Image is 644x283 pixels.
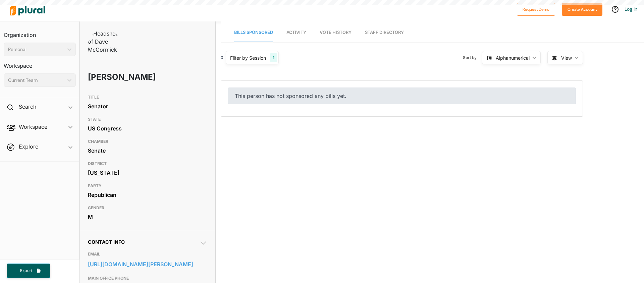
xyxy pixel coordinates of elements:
[88,101,207,111] div: Senator
[562,5,602,12] a: Create Account
[286,23,306,42] a: Activity
[230,54,266,61] div: Filter by Session
[88,190,207,200] div: Republican
[320,23,352,42] a: Vote History
[88,67,159,87] h1: [PERSON_NAME]
[234,23,273,42] a: Bills Sponsored
[88,123,207,133] div: US Congress
[88,212,207,222] div: M
[88,204,207,212] h3: GENDER
[88,93,207,101] h3: TITLE
[221,55,223,61] div: 0
[270,53,277,62] div: 1
[8,77,65,84] div: Current Team
[88,182,207,190] h3: PARTY
[88,30,121,54] img: Headshot of Dave McCormick
[88,115,207,123] h3: STATE
[517,5,555,12] a: Request Demo
[234,30,273,35] span: Bills Sponsored
[88,137,207,146] h3: CHAMBER
[561,54,572,61] span: View
[228,88,576,104] div: This person has not sponsored any bills yet.
[365,23,404,42] a: Staff Directory
[8,46,65,53] div: Personal
[88,168,207,178] div: [US_STATE]
[517,3,555,16] button: Request Demo
[88,250,207,258] h3: EMAIL
[88,146,207,156] div: Senate
[496,54,530,61] div: Alphanumerical
[88,239,125,245] span: Contact Info
[286,30,306,35] span: Activity
[463,55,482,61] span: Sort by
[562,3,602,16] button: Create Account
[4,25,76,40] h3: Organization
[88,160,207,168] h3: DISTRICT
[19,103,36,110] h2: Search
[88,259,207,269] a: [URL][DOMAIN_NAME][PERSON_NAME]
[320,30,352,35] span: Vote History
[7,264,50,278] button: Export
[4,56,76,71] h3: Workspace
[625,6,637,12] a: Log In
[88,274,207,282] h3: MAIN OFFICE PHONE
[15,268,37,274] span: Export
